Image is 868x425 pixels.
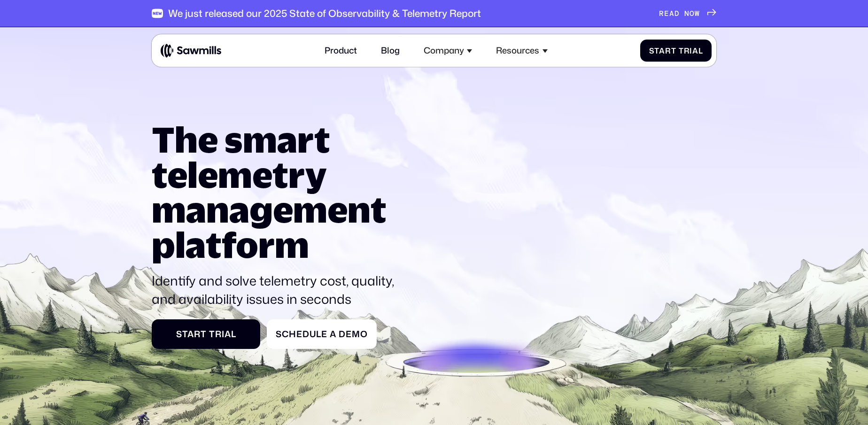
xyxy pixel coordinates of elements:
a: Start Trial [152,319,260,349]
a: Schedule a Demo [267,319,376,349]
a: Product [318,39,364,62]
div: We just released our 2025 State of Observability & Telemetry Report [168,8,481,19]
div: Company [424,46,464,56]
a: READ NOW [659,9,716,18]
div: Start Trial [161,329,252,339]
div: Resources [496,46,539,56]
a: Blog [374,39,406,62]
a: Start Trial [640,39,712,62]
h1: The smart telemetry management platform [152,122,403,262]
div: Start Trial [649,46,703,55]
p: Identify and solve telemetry cost, quality, and availability issues in seconds [152,272,403,309]
div: READ NOW [659,9,700,18]
div: Schedule a Demo [276,329,368,339]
